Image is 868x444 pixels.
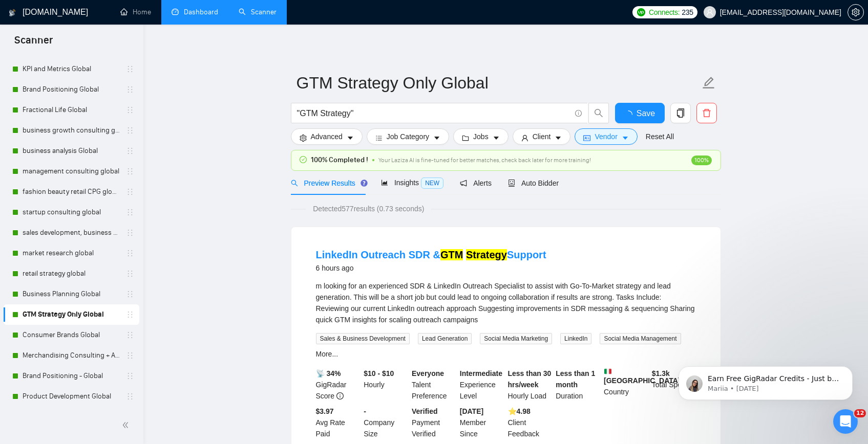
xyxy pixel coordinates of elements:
a: management consulting global [23,161,120,182]
span: bars [375,134,383,142]
b: Everyone [412,369,444,378]
span: holder [126,270,134,278]
mark: GTM [440,249,463,260]
span: holder [126,331,134,339]
span: caret-down [555,134,562,142]
iframe: Intercom live chat [833,409,858,434]
span: Insights [381,179,443,187]
a: startup consulting global [23,202,120,223]
span: user [706,9,713,16]
b: $3.97 [316,407,334,415]
div: Payment Verified [410,406,458,439]
div: Hourly Load [506,368,554,402]
b: $10 - $10 [364,369,394,378]
span: Your Laziza AI is fine-tuned for better matches, check back later for more training! [378,157,591,164]
div: GigRadar Score [314,368,362,402]
span: holder [126,310,134,319]
img: logo [9,5,16,21]
span: caret-down [347,134,354,142]
span: NEW [421,177,443,189]
b: $ 1.3k [652,369,670,378]
b: - [364,407,366,415]
span: notification [460,180,467,187]
div: m looking for an experienced SDR & LinkedIn Outreach Specialist to assist with Go-To-Market strat... [316,280,696,325]
div: Total Spent [650,368,698,402]
span: check-circle [300,156,307,163]
span: copy [671,108,690,118]
span: holder [126,351,134,360]
div: Experience Level [458,368,506,402]
span: info-circle [575,110,582,117]
div: Country [602,368,650,402]
span: holder [126,147,134,155]
img: upwork-logo.png [637,8,645,16]
span: double-left [122,420,132,430]
button: settingAdvancedcaret-down [291,128,363,145]
a: Fractional Life Global [23,100,120,120]
span: Sales & Business Development [316,333,410,344]
span: Scanner [6,33,61,54]
a: GTM Strategy Only Global [23,304,120,325]
span: delete [697,108,716,118]
a: Merchandising Consulting + Assortment Global [23,345,120,366]
span: 235 [682,7,693,18]
span: holder [126,188,134,196]
span: holder [126,229,134,237]
span: caret-down [493,134,500,142]
span: Jobs [473,131,489,142]
span: setting [300,134,307,142]
a: Business Planning Global [23,284,120,304]
span: info-circle [336,392,344,399]
div: Talent Preference [410,368,458,402]
span: 12 [854,409,866,417]
button: setting [848,4,864,20]
button: folderJobscaret-down [453,128,509,145]
div: Client Feedback [506,406,554,439]
span: holder [126,126,134,135]
b: 📡 34% [316,369,341,378]
span: holder [126,208,134,216]
span: Auto Bidder [508,179,559,187]
span: loading [624,110,637,119]
span: Job Category [387,131,429,142]
iframe: Intercom notifications message [663,345,868,416]
button: Save [615,103,665,123]
a: market research global [23,243,120,263]
button: search [588,103,609,123]
button: barsJob Categorycaret-down [367,128,449,145]
span: robot [508,180,515,187]
span: 100% Completed ! [311,154,368,166]
div: Avg Rate Paid [314,406,362,439]
span: idcard [583,134,590,142]
b: Less than 30 hrs/week [508,369,552,389]
span: LinkedIn [560,333,591,344]
a: business growth consulting global [23,120,120,141]
a: retail strategy global [23,263,120,284]
a: KPI and Metrics Global [23,59,120,79]
span: holder [126,65,134,73]
a: dashboardDashboard [172,8,218,16]
span: Connects: [649,7,680,18]
div: 6 hours ago [316,262,546,274]
a: homeHome [120,8,151,16]
span: Social Media Management [600,333,681,344]
span: holder [126,372,134,380]
input: Search Freelance Jobs... [297,107,570,120]
div: Hourly [362,368,410,402]
a: Brand Positioning - Global [23,366,120,386]
span: Save [637,107,655,120]
span: holder [126,167,134,175]
span: Alerts [460,179,492,187]
a: business analysis Global [23,141,120,161]
div: Duration [554,368,602,402]
a: More... [316,350,338,358]
input: Scanner name... [297,70,700,96]
b: [DATE] [460,407,483,415]
span: holder [126,85,134,94]
span: holder [126,106,134,114]
span: holder [126,392,134,401]
div: Member Since [458,406,506,439]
